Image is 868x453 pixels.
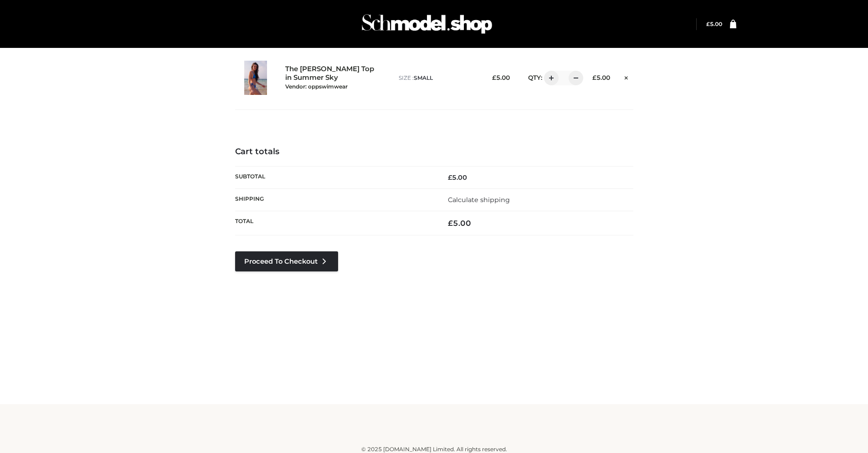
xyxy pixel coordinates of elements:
[285,65,379,90] a: The [PERSON_NAME] Top in Summer SkyVendor: oppswimwear
[592,74,610,81] bdi: 5.00
[235,166,434,188] th: Subtotal
[706,21,710,27] span: £
[399,74,477,82] p: size :
[706,21,722,27] a: £5.00
[619,71,633,83] a: Remove this item
[448,196,510,204] a: Calculate shipping
[448,173,467,182] bdi: 5.00
[448,219,453,228] span: £
[285,83,348,90] small: Vendor: oppswimwear
[448,173,452,182] span: £
[359,6,495,42] img: Schmodel Admin 964
[492,74,496,81] span: £
[414,74,433,81] span: SMALL
[235,188,434,211] th: Shipping
[592,74,596,81] span: £
[492,74,510,81] bdi: 5.00
[448,219,471,228] bdi: 5.00
[519,71,577,85] div: QTY:
[235,147,633,157] h4: Cart totals
[235,251,338,271] a: Proceed to Checkout
[235,211,434,235] th: Total
[706,21,722,27] bdi: 5.00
